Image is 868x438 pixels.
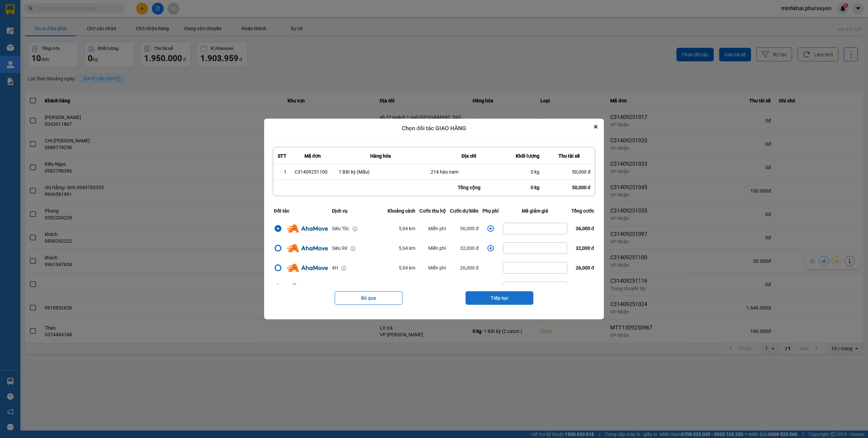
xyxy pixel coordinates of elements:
[295,168,331,175] div: C31409251100
[272,203,330,219] th: Đối tác
[339,152,422,160] div: Hàng hóa
[417,278,448,297] td: Miễn phí
[501,203,569,219] th: Mã giảm giá
[515,152,539,160] div: Khối lượng
[386,219,417,238] td: 5,94 km
[548,152,590,160] div: Thu tài xế
[448,219,480,238] td: 36,000 đ
[386,258,417,278] td: 5,94 km
[576,226,594,231] span: 36,000 đ
[448,258,480,278] td: 26,000 đ
[386,278,417,297] td: 5,94 km
[417,203,448,219] th: Cước thu hộ
[466,291,533,305] button: Tiếp tục
[339,168,422,175] div: 1 Bất kỳ (Mẫu)
[287,264,328,272] img: Ahamove
[448,278,480,297] td: 28,000 đ
[569,203,596,219] th: Tổng cước
[264,119,604,319] div: dialog
[332,264,338,272] div: 4H
[287,244,328,252] img: Ahamove
[278,152,287,160] div: STT
[332,244,347,252] div: Siêu Rẻ
[278,168,287,175] div: 1
[431,152,507,160] div: Địa chỉ
[427,180,511,195] div: Tổng cộng
[417,219,448,238] td: Miễn phí
[515,168,539,175] div: 0 kg
[448,238,480,258] td: 32,000 đ
[335,291,402,305] button: Bỏ qua
[592,123,600,131] button: Close
[576,265,594,271] span: 26,000 đ
[287,224,328,233] img: Ahamove
[480,203,501,219] th: Phụ phí
[295,152,331,160] div: Mã đơn
[544,180,594,195] div: 50,000 đ
[511,180,544,195] div: 0 kg
[332,284,338,291] div: 2H
[576,245,594,251] span: 32,000 đ
[431,168,507,175] div: 214 hào nam
[417,238,448,258] td: Miễn phí
[332,225,349,232] div: Siêu Tốc
[386,238,417,258] td: 5,94 km
[287,283,328,292] img: Ahamove
[448,203,480,219] th: Cước dự kiến
[417,258,448,278] td: Miễn phí
[386,203,417,219] th: Khoảng cách
[264,119,604,138] div: Chọn đối tác GIAO HÀNG
[548,168,590,175] div: 50,000 đ
[330,203,386,219] th: Dịch vụ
